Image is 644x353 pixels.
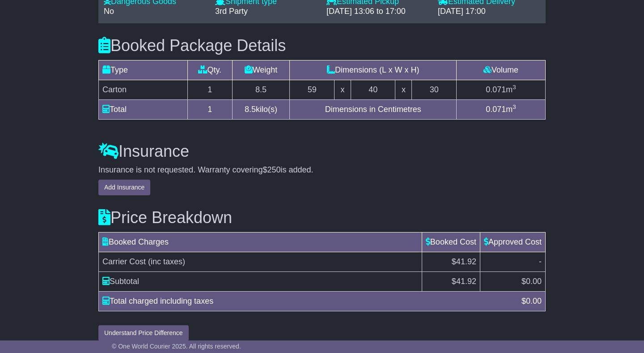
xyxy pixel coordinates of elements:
[232,60,290,80] td: Weight
[438,7,540,17] div: [DATE] 17:00
[395,80,412,99] td: x
[335,80,351,99] td: x
[215,7,248,16] span: 3rd Party
[99,99,188,119] td: Total
[99,271,422,291] td: Subtotal
[99,80,188,99] td: Carton
[104,7,114,16] span: No
[99,232,422,252] td: Booked Charges
[188,60,233,80] td: Qty.
[232,99,290,119] td: kilo(s)
[98,142,546,160] h3: Insurance
[351,80,395,99] td: 40
[98,295,517,307] div: Total charged including taxes
[263,165,281,174] span: $250
[326,7,429,17] div: [DATE] 13:06 to 17:00
[148,257,185,266] span: (inc taxes)
[290,80,335,99] td: 59
[422,232,480,252] td: Booked Cost
[486,85,506,94] span: 0.071
[513,103,516,110] sup: 3
[526,297,542,306] span: 0.00
[290,60,456,80] td: Dimensions (L x W x H)
[526,277,542,286] span: 0.00
[539,257,542,266] span: -
[245,105,256,114] span: 8.5
[452,257,476,266] span: $41.92
[422,271,480,291] td: $
[188,80,233,99] td: 1
[486,105,506,114] span: 0.071
[456,80,545,99] td: m
[102,257,146,266] span: Carrier Cost
[112,343,241,350] span: © One World Courier 2025. All rights reserved.
[456,277,476,286] span: 41.92
[412,80,457,99] td: 30
[513,84,516,90] sup: 3
[98,37,546,55] h3: Booked Package Details
[98,209,546,227] h3: Price Breakdown
[456,99,545,119] td: m
[99,60,188,80] td: Type
[480,232,545,252] td: Approved Cost
[98,180,150,195] button: Add Insurance
[188,99,233,119] td: 1
[98,165,546,175] div: Insurance is not requested. Warranty covering is added.
[290,99,456,119] td: Dimensions in Centimetres
[456,60,545,80] td: Volume
[98,325,189,341] button: Understand Price Difference
[480,271,545,291] td: $
[232,80,290,99] td: 8.5
[517,295,546,307] div: $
